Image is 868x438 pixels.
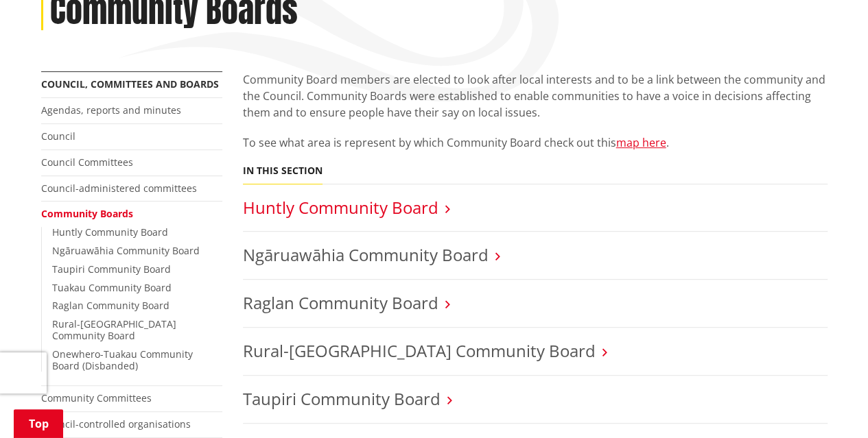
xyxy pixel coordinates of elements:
a: Huntly Community Board [52,226,168,239]
a: Council-administered committees [41,182,197,195]
a: Community Boards [41,207,133,220]
a: Top [14,409,63,438]
a: Onewhero-Tuakau Community Board (Disbanded) [52,348,193,372]
p: To see what area is represent by which Community Board check out this . [243,134,828,151]
a: Rural-[GEOGRAPHIC_DATA] Community Board [52,317,176,342]
a: Council Committees [41,156,133,169]
a: Community Committees [41,391,152,404]
a: Taupiri Community Board [52,263,171,276]
a: Council, committees and boards [41,77,219,90]
a: Taupiri Community Board [243,387,441,410]
p: Community Board members are elected to look after local interests and to be a link between the co... [243,71,828,121]
a: Council-controlled organisations [41,417,191,430]
a: Raglan Community Board [52,299,169,312]
a: Agendas, reports and minutes [41,104,181,117]
a: map here [616,135,666,150]
a: Raglan Community Board [243,291,438,314]
a: Tuakau Community Board [52,281,172,294]
a: Rural-[GEOGRAPHIC_DATA] Community Board [243,339,596,362]
a: Ngāruawāhia Community Board [52,244,200,257]
a: Council [41,130,75,143]
a: Ngāruawāhia Community Board [243,243,489,266]
a: Huntly Community Board [243,196,438,219]
h5: In this section [243,165,322,177]
iframe: Messenger Launcher [805,380,854,430]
